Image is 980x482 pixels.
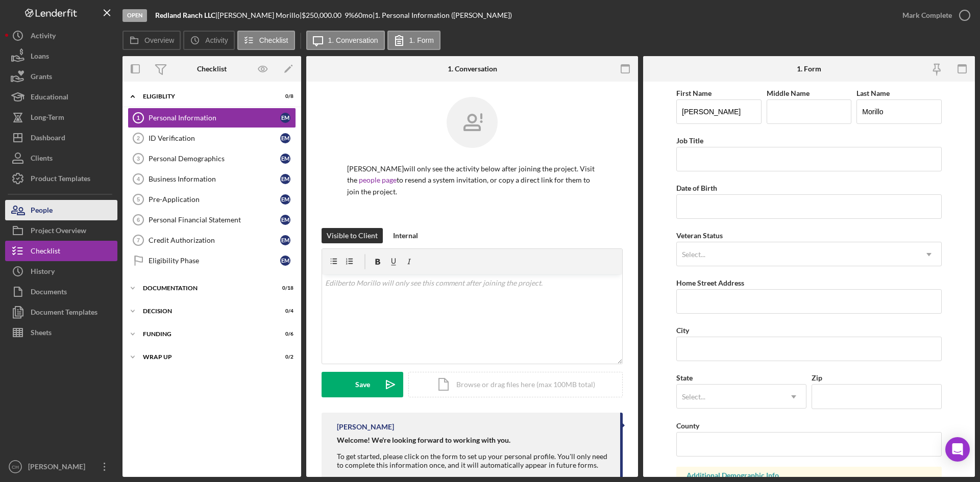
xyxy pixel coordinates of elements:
button: History [5,261,117,282]
tspan: 1 [137,115,140,121]
label: Overview [144,36,174,44]
a: 1Personal InformationEM [128,108,296,128]
button: Overview [122,31,181,50]
label: Date of Birth [676,184,717,192]
div: E M [280,235,290,245]
div: 0 / 2 [275,354,293,360]
div: Project Overview [31,220,86,243]
div: Activity [31,26,56,48]
div: Select... [682,393,705,401]
div: Dashboard [31,128,65,150]
button: Visible to Client [322,228,383,243]
label: Activity [205,36,228,44]
text: CH [12,464,19,470]
div: 60 mo [354,11,373,19]
div: [PERSON_NAME] [26,456,92,479]
button: Loans [5,46,117,66]
div: 0 / 4 [275,308,293,314]
label: County [676,421,699,430]
a: Grants [5,66,117,87]
a: 2ID VerificationEM [128,128,296,148]
div: Document Templates [31,302,97,325]
div: 0 / 18 [275,285,293,291]
div: Checklist [197,65,227,73]
a: Eligibility PhaseEM [128,250,296,271]
div: Personal Information [149,114,280,122]
div: Credit Authorization [149,236,280,244]
tspan: 3 [137,156,140,162]
button: Project Overview [5,220,117,241]
button: 1. Form [387,31,440,50]
div: 1. Form [797,65,821,73]
div: Long-Term [31,107,64,130]
div: E M [280,194,290,205]
div: Funding [143,331,268,337]
div: Clients [31,148,53,171]
div: Educational [31,87,68,110]
button: Document Templates [5,302,117,322]
label: Middle Name [767,89,810,97]
tspan: 4 [137,176,140,182]
button: Sheets [5,322,117,343]
div: ID Verification [149,134,280,142]
div: Mark Complete [902,5,952,26]
div: Internal [393,228,418,243]
div: Eligiblity [143,93,268,99]
div: Select... [682,250,705,259]
div: People [31,200,53,223]
tspan: 5 [137,196,140,202]
div: $250,000.00 [302,11,345,19]
button: 1. Conversation [306,31,385,50]
button: Checklist [5,241,117,261]
label: Job Title [676,136,703,145]
div: History [31,261,55,284]
div: E M [280,133,290,143]
label: Home Street Address [676,278,744,287]
a: people page [359,175,397,184]
label: Checklist [259,36,288,44]
a: 7Credit AuthorizationEM [128,230,296,250]
label: First Name [676,89,712,97]
label: 1. Form [409,36,434,44]
a: 5Pre-ApplicationEM [128,189,296,210]
tspan: 6 [137,217,140,223]
a: 6Personal Financial StatementEM [128,210,296,230]
a: Product Templates [5,168,117,189]
div: Personal Demographics [149,155,280,163]
button: Mark Complete [892,5,975,26]
div: E M [280,154,290,164]
button: Internal [388,228,423,243]
label: Zip [812,373,822,382]
button: CH[PERSON_NAME] [5,456,117,477]
div: [PERSON_NAME] [337,423,394,431]
button: Checklist [237,31,295,50]
a: Educational [5,87,117,107]
div: E M [280,113,290,123]
div: | [155,11,217,19]
button: Activity [5,26,117,46]
button: Documents [5,282,117,302]
button: Dashboard [5,128,117,148]
p: [PERSON_NAME] will only see the activity below after joining the project. Visit the to resend a s... [347,163,597,197]
div: Documents [31,282,67,305]
div: Personal Financial Statement [149,216,280,224]
div: E M [280,215,290,225]
div: Visible to Client [327,228,378,243]
div: Save [355,372,370,397]
button: Long-Term [5,107,117,128]
div: Grants [31,66,52,89]
div: Wrap up [143,354,268,360]
b: Redland Ranch LLC [155,11,215,19]
div: 0 / 6 [275,331,293,337]
div: Additional Demographic Info [687,471,932,479]
label: Last Name [856,89,890,97]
